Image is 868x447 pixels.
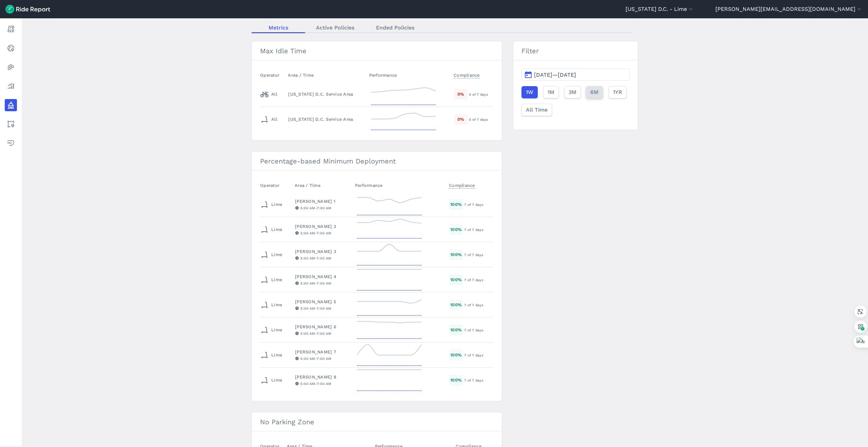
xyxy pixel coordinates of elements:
a: Heatmaps [5,61,17,73]
div: 100 % [449,274,463,285]
div: 5:00 AM - 7:00 AM [295,280,349,286]
th: Area / Time [285,69,366,82]
button: 3M [564,86,581,98]
div: 5:00 AM - 7:00 AM [295,205,349,211]
th: Performance [352,179,446,192]
div: [US_STATE] D.C. Service Area [288,116,363,122]
th: Performance [367,69,451,82]
div: 100 % [449,249,463,260]
span: All Time [526,106,548,114]
div: 100 % [449,299,463,310]
a: Ended Policies [365,22,425,33]
div: [PERSON_NAME] 2 [295,223,349,230]
div: 100 % [449,325,463,335]
div: All [260,114,277,125]
div: 5:00 AM - 7:00 AM [295,330,349,336]
button: All Time [521,104,552,116]
div: 7 of 7 days [464,377,493,383]
a: Metrics [252,22,305,33]
h3: Filter [513,41,638,60]
div: All [260,89,277,100]
div: 0 of 7 days [469,116,493,122]
div: 100 % [449,350,463,360]
div: 0 % [454,89,468,99]
div: Lime [260,299,282,310]
button: [US_STATE] D.C. - Lime [626,5,694,13]
div: 100 % [449,199,463,210]
button: 1W [521,86,538,98]
div: 7 of 7 days [464,277,493,283]
div: 5:00 AM - 7:00 AM [295,255,349,261]
div: 5:00 AM - 7:00 AM [295,305,349,311]
div: Lime [260,350,282,361]
a: Areas [5,118,17,130]
div: 7 of 7 days [464,227,493,233]
a: Realtime [5,42,17,54]
div: 7 of 7 days [464,327,493,333]
div: [PERSON_NAME] 8 [295,374,349,380]
h3: Max Idle Time [252,41,502,60]
div: 7 of 7 days [464,252,493,258]
div: Lime [260,274,282,285]
div: Lime [260,375,282,386]
div: [PERSON_NAME] 4 [295,273,349,280]
h3: No Parking Zone [252,412,502,431]
span: [DATE]—[DATE] [534,72,576,78]
div: [PERSON_NAME] 1 [295,198,349,205]
span: 1W [526,88,533,96]
button: 1YR [609,86,627,98]
button: 6M [586,86,603,98]
button: [PERSON_NAME][EMAIL_ADDRESS][DOMAIN_NAME] [715,5,863,13]
div: 5:00 AM - 7:00 AM [295,230,349,236]
span: Compliance [454,71,480,78]
img: Ride Report [5,5,50,14]
div: 0 of 7 days [469,91,493,97]
a: Report [5,23,17,35]
div: 100 % [449,375,463,385]
div: 0 % [454,114,468,124]
div: Lime [260,249,282,260]
div: [PERSON_NAME] 5 [295,298,349,305]
div: [PERSON_NAME] 3 [295,248,349,255]
div: 7 of 7 days [464,302,493,308]
button: [DATE]—[DATE] [521,69,630,81]
div: 7 of 7 days [464,201,493,208]
a: Analyze [5,80,17,92]
div: [PERSON_NAME] 7 [295,349,349,355]
div: 7 of 7 days [464,352,493,358]
div: Lime [260,224,282,235]
button: 1M [543,86,559,98]
div: 100 % [449,224,463,235]
span: 6M [590,88,598,96]
span: 1M [548,88,554,96]
div: 5:00 AM - 7:00 AM [295,355,349,362]
th: Area / Time [292,179,352,192]
span: 3M [569,88,576,96]
div: 5:00 AM - 7:00 AM [295,381,349,387]
div: [PERSON_NAME] 6 [295,324,349,330]
th: Operator [260,179,292,192]
th: Operator [260,69,285,82]
div: Lime [260,199,282,210]
a: Policy [5,99,17,111]
div: [US_STATE] D.C. Service Area [288,91,363,97]
span: 1YR [613,88,622,96]
h3: Percentage-based Minimum Deployment [252,152,502,171]
a: Active Policies [305,22,365,33]
span: Compliance [449,181,475,189]
div: Lime [260,325,282,335]
a: Health [5,137,17,149]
